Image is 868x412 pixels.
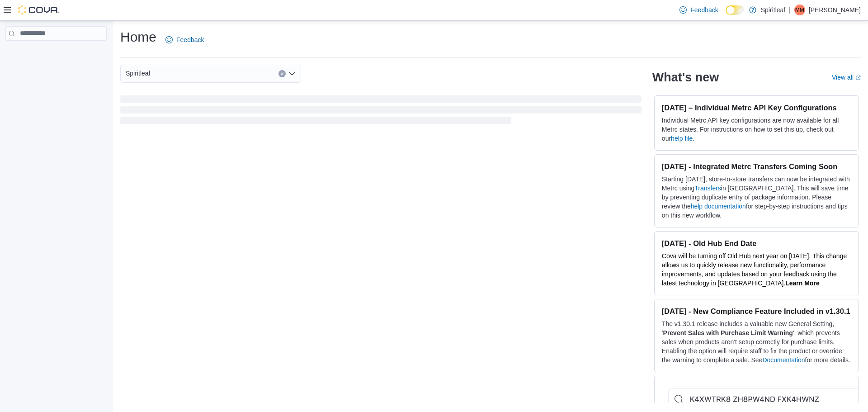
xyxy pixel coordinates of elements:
span: Feedback [690,5,718,14]
a: Learn More [785,279,819,287]
strong: Prevent Sales with Purchase Limit Warning [663,329,793,336]
a: help file [671,135,693,142]
a: Transfers [694,185,721,192]
a: Documentation [762,356,805,364]
span: Cova will be turning off Old Hub next year on [DATE]. This change allows us to quickly release ne... [662,252,847,287]
span: Spiritleaf [126,68,150,79]
p: Starting [DATE], store-to-store transfers can now be integrated with Metrc using in [GEOGRAPHIC_D... [662,175,851,220]
h3: [DATE] - New Compliance Feature Included in v1.30.1 [662,307,851,316]
h2: What's new [652,70,719,85]
span: Loading [120,97,642,126]
button: Clear input [278,70,286,77]
button: Open list of options [288,70,296,77]
a: Feedback [676,1,722,19]
nav: Complex example [5,43,107,64]
img: Cova [18,5,59,14]
h3: [DATE] – Individual Metrc API Key Configurations [662,103,851,112]
a: View allExternal link [832,74,861,81]
h3: [DATE] - Old Hub End Date [662,239,851,248]
a: Feedback [162,31,208,49]
h3: [DATE] - Integrated Metrc Transfers Coming Soon [662,162,851,171]
p: [PERSON_NAME] [809,5,861,15]
input: Dark Mode [726,5,745,15]
h1: Home [120,28,156,46]
span: Feedback [176,35,204,44]
span: MM [795,5,804,15]
div: Mariah MJ [794,5,805,15]
p: Individual Metrc API key configurations are now available for all Metrc states. For instructions ... [662,116,851,143]
svg: External link [855,75,861,81]
p: | [789,5,791,15]
span: Dark Mode [726,15,726,15]
a: help documentation [691,203,746,210]
p: Spiritleaf [761,5,785,15]
p: The v1.30.1 release includes a valuable new General Setting, ' ', which prevents sales when produ... [662,319,851,365]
